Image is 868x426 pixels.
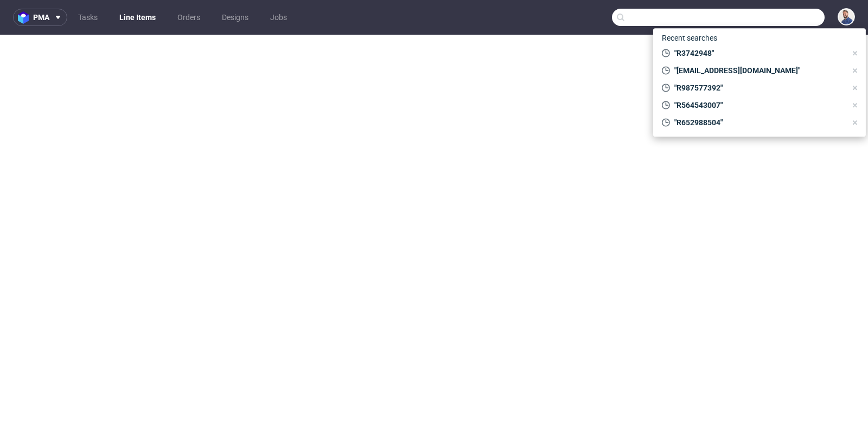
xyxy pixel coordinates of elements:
[670,65,846,76] span: "[EMAIL_ADDRESS][DOMAIN_NAME]"
[670,82,846,93] span: "R987577392"
[264,9,293,26] a: Jobs
[670,100,846,111] span: "R564543007"
[215,9,255,26] a: Designs
[171,9,207,26] a: Orders
[113,9,162,26] a: Line Items
[13,9,67,26] button: pma
[658,29,722,47] span: Recent searches
[670,117,846,128] span: "R652988504"
[18,11,33,24] img: logo
[670,48,846,59] span: "R3742948"
[72,9,104,26] a: Tasks
[33,14,49,21] span: pma
[839,9,854,24] img: Michał Rachański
